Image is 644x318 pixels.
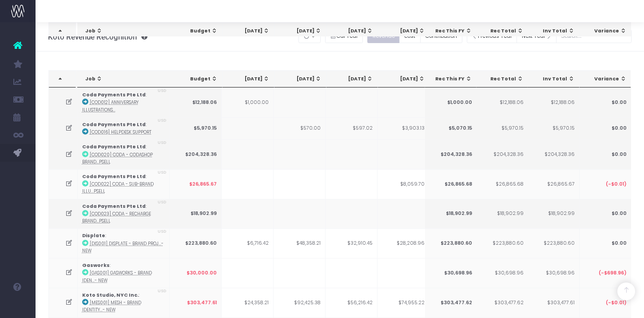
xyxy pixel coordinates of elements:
div: Rec Total [485,76,524,83]
strong: Koto Studio, NYC Inc. [82,292,139,298]
td: $5,070.15 [425,117,477,139]
td: $1,000.00 [425,87,477,117]
div: Job [85,28,167,35]
td: $0.00 [579,87,631,117]
td: : [78,117,170,139]
td: $3,903.13 [378,117,429,139]
div: Inv Total [536,76,575,83]
td: $18,902.99 [527,199,579,229]
td: $570.00 [274,117,326,139]
td: $0.00 [579,199,631,229]
th: May 25: activate to sort column ascending [274,23,326,40]
td: $32,910.45 [326,228,378,258]
td: $30,000.00 [170,258,222,288]
strong: Coda Payments Pte Ltd [82,121,146,128]
strong: Displate [82,232,105,239]
abbr: [COD012] Anniversary Illustrations [82,99,139,112]
td: $18,902.99 [425,199,477,229]
td: $204,328.36 [527,139,579,169]
th: Variance: activate to sort column ascending [579,71,631,87]
div: [DATE] [231,76,270,83]
td: : [78,199,170,229]
td: $1,000.00 [222,87,274,117]
th: Rec Total: activate to sort column ascending [477,23,529,40]
td: $597.02 [326,117,378,139]
strong: Coda Payments Pte Ltd [82,91,146,98]
strong: Coda Payments Pte Ltd [82,143,146,150]
div: Budget [179,76,218,83]
td: $0.00 [579,228,631,258]
td: $18,902.99 [476,199,528,229]
th: Jul 25: activate to sort column ascending [378,71,430,87]
span: USD [158,199,167,206]
td: $26,865.67 [170,169,222,199]
td: $26,865.67 [527,169,579,199]
th: Budget: activate to sort column ascending [171,71,223,87]
div: [DATE] [334,76,374,83]
img: images/default_profile_image.png [11,300,24,314]
th: Jun 25: activate to sort column ascending [326,23,378,40]
td: $28,208.96 [378,228,429,258]
strong: Coda Payments Pte Ltd [82,203,146,210]
span: (-$0.01) [605,299,626,306]
abbr: [MES001] Mesh - Brand Identity - Brand - New [82,300,141,313]
span: USD [158,140,167,146]
abbr: [COD023] Coda - Recharge Brand Architecture - Brand - Upsell [82,211,151,224]
td: $92,425.38 [274,288,326,318]
td: : [78,258,170,288]
td: $24,358.21 [222,288,274,318]
div: Inv Total [536,28,575,35]
div: [DATE] [386,76,425,83]
div: [DATE] [334,28,374,35]
td: $223,880.60 [527,228,579,258]
th: Apr 25: activate to sort column ascending [223,71,274,87]
th: Jun 25: activate to sort column ascending [326,71,378,87]
th: Inv Total: activate to sort column ascending [528,71,580,87]
th: : activate to sort column descending [49,23,76,40]
td: $74,955.22 [378,288,429,318]
td: $30,698.96 [527,258,579,288]
strong: Gasworks [82,262,110,269]
div: Variance [587,76,626,83]
td: $12,188.06 [527,87,579,117]
th: Budget: activate to sort column ascending [171,23,223,40]
div: Budget [179,28,218,35]
td: $5,970.15 [527,117,579,139]
span: USD [158,170,167,176]
td: : [78,139,170,169]
td: $56,216.42 [326,288,378,318]
div: Job [85,76,167,83]
td: : [78,228,170,258]
th: Rec Total: activate to sort column ascending [477,71,529,87]
td: $26,865.68 [425,169,477,199]
th: Rec This FY: activate to sort column ascending [425,23,477,40]
th: Apr 25: activate to sort column ascending [223,23,274,40]
td: $0.00 [579,117,631,139]
div: Rec This FY [433,28,472,35]
div: [DATE] [282,76,322,83]
div: [DATE] [386,28,425,35]
td: : [78,169,170,199]
span: USD [158,118,167,124]
td: $30,698.96 [476,258,528,288]
td: $223,880.60 [476,228,528,258]
td: $303,477.62 [425,288,477,318]
span: (-$698.96) [598,270,626,277]
td: $8,059.70 [378,169,429,199]
td: $303,477.61 [170,288,222,318]
td: : [78,288,170,318]
td: $223,880.60 [425,228,477,258]
div: Rec Total [485,28,524,35]
td: : [78,87,170,117]
td: $18,902.99 [170,199,222,229]
td: $5,970.15 [476,117,528,139]
th: Inv Total: activate to sort column ascending [528,23,580,40]
abbr: [COD022] Coda - Sub-Brand Illustrations - Brand - Upsell [82,181,154,194]
span: USD [158,288,167,294]
td: $12,188.06 [476,87,528,117]
th: Variance: activate to sort column ascending [579,23,631,40]
td: $30,698.96 [425,258,477,288]
td: $204,328.36 [476,139,528,169]
td: $26,865.68 [476,169,528,199]
th: Jul 25: activate to sort column ascending [378,23,430,40]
